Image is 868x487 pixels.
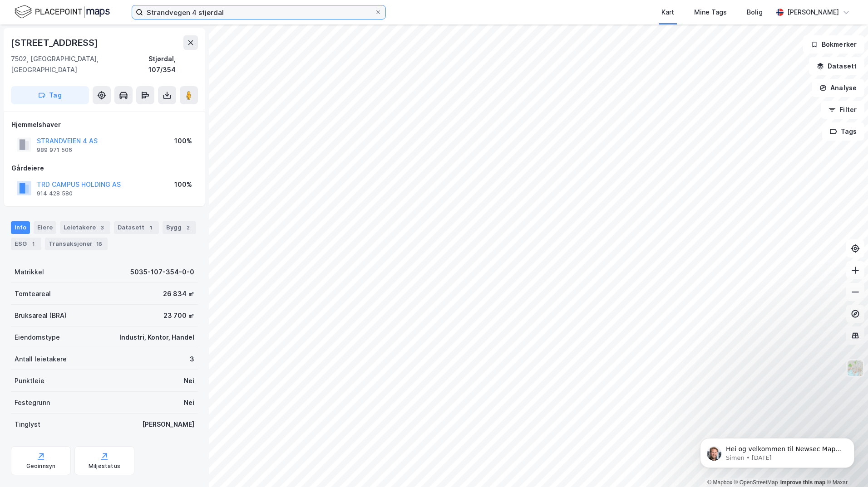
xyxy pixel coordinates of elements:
[130,267,194,278] div: 5035-107-354-0-0
[60,221,110,234] div: Leietakere
[11,238,41,250] div: ESG
[94,239,104,248] div: 16
[11,163,197,174] div: Gårdeiere
[15,354,67,365] div: Antall leietakere
[821,101,864,119] button: Filter
[812,79,864,97] button: Analyse
[163,221,196,234] div: Bygg
[747,7,763,18] div: Bolig
[11,221,30,234] div: Info
[15,419,40,430] div: Tinglyst
[174,179,192,190] div: 100%
[15,4,110,20] img: logo.f888ab2527a4732fd821a326f86c7f29.svg
[45,238,108,250] div: Transaksjoner
[190,354,194,365] div: 3
[98,223,107,232] div: 3
[34,221,56,234] div: Eiere
[847,360,864,377] img: Z
[142,419,194,430] div: [PERSON_NAME]
[11,119,197,130] div: Hjemmelshaver
[174,136,192,146] div: 100%
[146,223,155,232] div: 1
[11,35,100,50] div: [STREET_ADDRESS]
[661,7,674,18] div: Kart
[119,332,194,343] div: Industri, Kontor, Handel
[686,419,868,482] iframe: Intercom notifications message
[163,310,194,321] div: 23 700 ㎡
[183,223,192,232] div: 2
[114,221,159,234] div: Datasett
[15,332,60,343] div: Eiendomstype
[37,190,73,197] div: 914 428 580
[15,267,44,278] div: Matrikkel
[11,86,89,104] button: Tag
[809,57,864,75] button: Datasett
[780,479,825,486] a: Improve this map
[184,397,194,408] div: Nei
[822,122,864,141] button: Tags
[15,375,44,386] div: Punktleie
[184,375,194,386] div: Nei
[89,463,120,470] div: Miljøstatus
[694,7,727,18] div: Mine Tags
[803,35,864,54] button: Bokmerker
[707,479,732,486] a: Mapbox
[37,146,72,154] div: 989 971 506
[148,54,198,75] div: Stjørdal, 107/354
[11,54,148,75] div: 7502, [GEOGRAPHIC_DATA], [GEOGRAPHIC_DATA]
[29,239,38,248] div: 1
[26,463,56,470] div: Geoinnsyn
[15,310,67,321] div: Bruksareal (BRA)
[734,479,778,486] a: OpenStreetMap
[15,397,50,408] div: Festegrunn
[15,288,51,299] div: Tomteareal
[787,7,839,18] div: [PERSON_NAME]
[143,5,375,19] input: Søk på adresse, matrikkel, gårdeiere, leietakere eller personer
[163,288,194,299] div: 26 834 ㎡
